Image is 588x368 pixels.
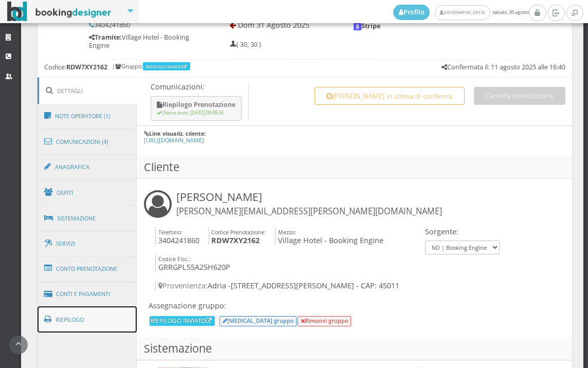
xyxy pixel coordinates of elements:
b: RDW7XY2162 [211,235,260,245]
b: Tramite: [89,33,122,42]
h3: [PERSON_NAME] [176,190,442,217]
small: Ultimo invio: [DATE] 09:08:36 [157,109,224,116]
b: RDW7XY2162 [66,63,107,71]
a: Ospiti [38,179,137,206]
a: Conto Prenotazione [38,255,137,282]
a: Sistemazione [38,205,137,232]
small: Codice Fisc.: [158,255,190,263]
a: Servizi [38,231,137,257]
h5: Codice: [44,63,107,71]
h4: Adria - [155,281,422,290]
a: Conti e Pagamenti [38,281,137,307]
a: RIEPILOGO INVIATO [151,316,213,324]
h5: Confermata il: 11 agosto 2025 alle 16:40 [442,63,565,71]
button: [MEDICAL_DATA] gruppo [219,316,297,326]
span: - CAP: 45011 [356,281,399,290]
a: Profilo [393,5,430,20]
small: Codice Prenotazione: [211,228,266,236]
p: Comunicazioni: [151,82,244,91]
img: BookingDesigner.com [7,2,112,22]
a: Note Operatore (1) [38,103,137,130]
h3: Sistemazione [137,337,572,360]
a: Comunicazioni (4) [38,128,137,155]
a: [URL][DOMAIN_NAME] [144,136,204,144]
span: sabato, 30 agosto [393,5,529,20]
a: Dettagli [38,78,137,104]
span: Provenienza: [158,281,208,290]
button: Rimuovi gruppo [298,316,351,326]
b: Link visualiz. cliente: [149,130,206,137]
h5: ( 30, 30 ) [230,41,261,48]
button: Riepilogo Prenotazione Ultimo invio: [DATE] 09:08:36 [151,96,242,121]
h6: | Gruppo: [112,63,191,70]
h4: GRRGPL55A25H620P [155,254,230,272]
img: logo-stripe.jpeg [354,23,361,30]
h4: Sorgente: [425,227,500,236]
a: Anagrafica [38,154,137,180]
h5: Village Hotel - Booking Engine [89,33,195,49]
button: [PERSON_NAME] in attesa di conferma [315,87,465,105]
h4: 3404241860 [155,227,199,245]
a: RIEPILOGO INVIATO [145,64,189,69]
small: [PERSON_NAME][EMAIL_ADDRESS][PERSON_NAME][DOMAIN_NAME] [176,206,442,217]
span: [STREET_ADDRESS][PERSON_NAME] [231,281,354,290]
small: Telefono: [158,228,182,236]
h5: 3404241860 [89,21,195,29]
span: Dom 31 Agosto 2025 [238,20,309,30]
small: Mezzo: [278,228,296,236]
a: [GEOGRAPHIC_DATA] [435,5,490,20]
h3: Cliente [137,156,572,179]
b: Stripe [354,22,380,30]
button: Cancella prenotazione [474,87,565,105]
h4: Assegnazione gruppo: [149,301,352,310]
h4: Village Hotel - Booking Engine [275,227,383,245]
a: Riepilogo [38,306,137,333]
